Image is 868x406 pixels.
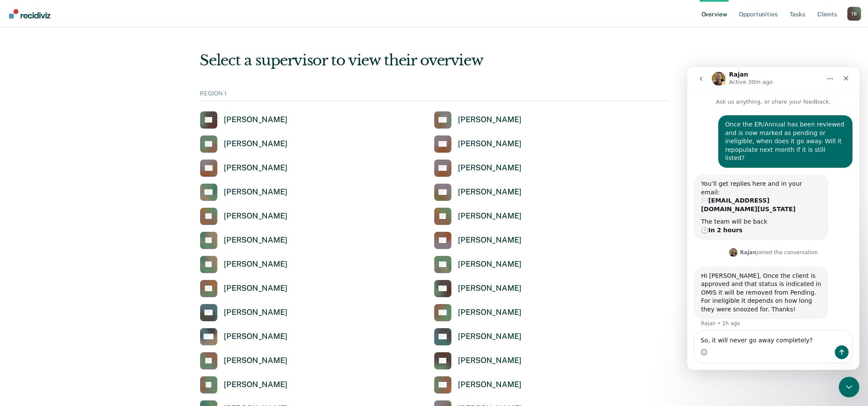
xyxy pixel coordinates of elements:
[224,187,287,197] div: [PERSON_NAME]
[200,376,287,394] a: [PERSON_NAME]
[200,90,668,101] div: REGION 1
[224,139,287,149] div: [PERSON_NAME]
[200,160,287,177] a: [PERSON_NAME]
[458,163,522,173] div: [PERSON_NAME]
[458,308,522,317] div: [PERSON_NAME]
[847,7,861,21] div: T B
[434,352,522,369] a: [PERSON_NAME]
[224,283,287,293] div: [PERSON_NAME]
[434,256,522,273] a: [PERSON_NAME]
[458,115,522,125] div: [PERSON_NAME]
[224,115,287,125] div: [PERSON_NAME]
[200,232,287,249] a: [PERSON_NAME]
[200,111,287,129] a: [PERSON_NAME]
[224,163,287,173] div: [PERSON_NAME]
[839,377,859,397] iframe: Intercom live chat
[434,184,522,201] a: [PERSON_NAME]
[434,232,522,249] a: [PERSON_NAME]
[458,283,522,293] div: [PERSON_NAME]
[224,308,287,317] div: [PERSON_NAME]
[434,160,522,177] a: [PERSON_NAME]
[224,356,287,366] div: [PERSON_NAME]
[200,328,287,345] a: [PERSON_NAME]
[434,280,522,297] a: [PERSON_NAME]
[224,211,287,221] div: [PERSON_NAME]
[458,356,522,366] div: [PERSON_NAME]
[458,380,522,390] div: [PERSON_NAME]
[458,332,522,341] div: [PERSON_NAME]
[224,259,287,269] div: [PERSON_NAME]
[458,187,522,197] div: [PERSON_NAME]
[200,208,287,225] a: [PERSON_NAME]
[458,259,522,269] div: [PERSON_NAME]
[458,235,522,245] div: [PERSON_NAME]
[200,135,287,153] a: [PERSON_NAME]
[434,208,522,225] a: [PERSON_NAME]
[458,139,522,149] div: [PERSON_NAME]
[200,52,668,69] div: Select a supervisor to view their overview
[9,9,50,18] img: Recidiviz
[687,67,859,370] iframe: Intercom live chat
[434,376,522,394] a: [PERSON_NAME]
[200,184,287,201] a: [PERSON_NAME]
[200,280,287,297] a: [PERSON_NAME]
[200,304,287,321] a: [PERSON_NAME]
[434,304,522,321] a: [PERSON_NAME]
[434,328,522,345] a: [PERSON_NAME]
[224,235,287,245] div: [PERSON_NAME]
[458,211,522,221] div: [PERSON_NAME]
[224,380,287,390] div: [PERSON_NAME]
[200,352,287,369] a: [PERSON_NAME]
[847,7,861,21] button: Profile dropdown button
[434,111,522,129] a: [PERSON_NAME]
[200,256,287,273] a: [PERSON_NAME]
[224,332,287,341] div: [PERSON_NAME]
[434,135,522,153] a: [PERSON_NAME]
